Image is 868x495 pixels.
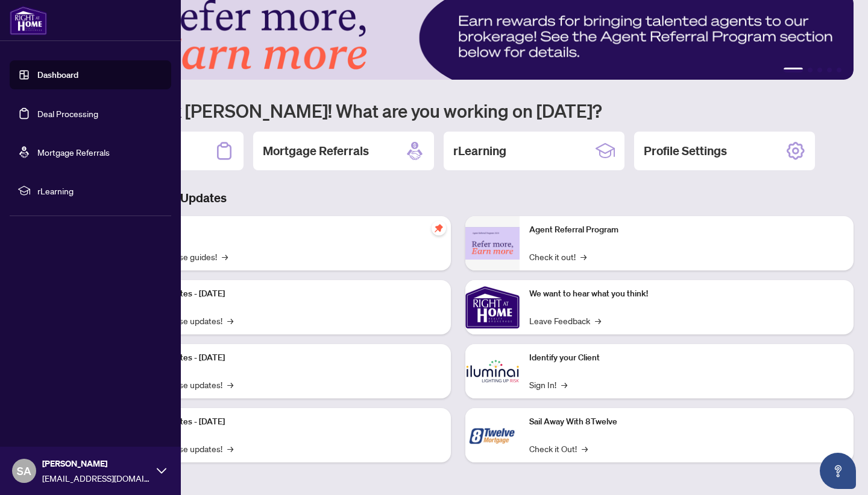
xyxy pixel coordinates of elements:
[127,223,441,237] p: Self-Help
[580,250,587,263] span: →
[820,453,856,489] button: Open asap
[127,415,441,429] p: Platform Updates - [DATE]
[37,108,98,119] a: Deal Processing
[582,442,588,455] span: →
[227,442,233,455] span: →
[644,142,727,159] h2: Profile Settings
[37,69,78,80] a: Dashboard
[561,378,567,391] span: →
[453,142,506,159] h2: rLearning
[432,221,446,235] span: pushpin
[37,184,163,197] span: rLearning
[63,99,854,122] h1: Welcome back [PERSON_NAME]! What are you working on [DATE]?
[827,68,832,72] button: 4
[465,280,520,334] img: We want to hear what you think!
[817,68,822,72] button: 3
[529,415,844,429] p: Sail Away With 8Twelve
[595,314,601,327] span: →
[529,351,844,365] p: Identify your Client
[784,68,803,72] button: 1
[42,471,151,485] span: [EMAIL_ADDRESS][DOMAIN_NAME]
[10,6,47,35] img: logo
[127,287,441,301] p: Platform Updates - [DATE]
[227,314,233,327] span: →
[529,223,844,237] p: Agent Referral Program
[42,457,151,470] span: [PERSON_NAME]
[465,227,520,260] img: Agent Referral Program
[17,462,31,479] span: SA
[529,314,601,327] a: Leave Feedback→
[837,68,841,72] button: 5
[529,287,844,301] p: We want to hear what you think!
[222,250,228,263] span: →
[227,378,233,391] span: →
[465,344,520,398] img: Identify your Client
[529,378,567,391] a: Sign In!→
[263,142,369,159] h2: Mortgage Referrals
[127,351,441,365] p: Platform Updates - [DATE]
[529,442,588,455] a: Check it Out!→
[465,408,520,462] img: Sail Away With 8Twelve
[529,250,587,263] a: Check it out!→
[37,147,110,158] a: Mortgage Referrals
[63,190,854,206] h3: Brokerage & Industry Updates
[808,68,813,72] button: 2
